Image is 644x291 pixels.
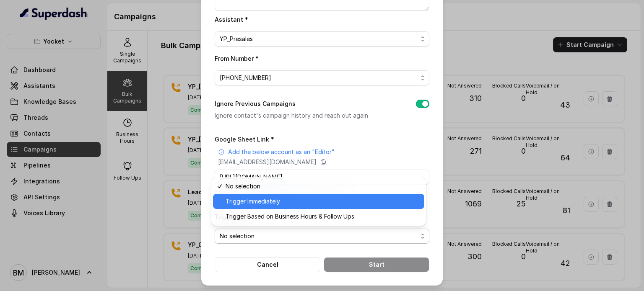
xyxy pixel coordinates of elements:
span: No selection [220,231,418,241]
div: No selection [211,177,426,226]
button: No selection [215,229,429,244]
span: Trigger Based on Business Hours & Follow Ups [226,211,419,221]
span: No selection [226,181,419,191]
span: Trigger Immediately [226,196,419,206]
